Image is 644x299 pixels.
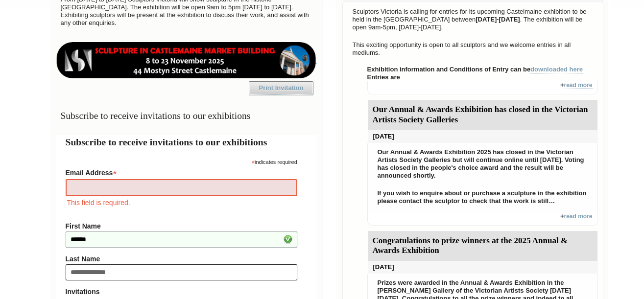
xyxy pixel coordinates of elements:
[368,231,597,261] div: Congratulations to prize winners at the 2025 Annual & Awards Exhibition
[564,213,592,220] a: read more
[530,66,583,73] a: downloaded here
[66,255,297,263] label: Last Name
[564,82,592,89] a: read more
[66,166,297,178] label: Email Address
[249,81,313,95] a: Print Invitation
[66,288,297,296] strong: Invitations
[66,157,297,166] div: indicates required
[66,135,307,149] h2: Subscribe to receive invitations to our exhibitions
[66,197,297,208] div: This field is required.
[368,261,597,274] div: [DATE]
[367,66,583,73] strong: Exhibition information and Conditions of Entry can be
[66,222,297,230] label: First Name
[368,100,597,130] div: Our Annual & Awards Exhibition has closed in the Victorian Artists Society Galleries
[368,130,597,143] div: [DATE]
[373,146,593,182] p: Our Annual & Awards Exhibition 2025 has closed in the Victorian Artists Society Galleries but wil...
[348,5,598,34] p: Sculptors Victoria is calling for entries for its upcoming Castelmaine exhibition to be held in t...
[56,42,317,78] img: castlemaine-ldrbd25v2.png
[56,106,317,125] h3: Subscribe to receive invitations to our exhibitions
[348,39,598,59] p: This exciting opportunity is open to all sculptors and we welcome entries in all mediums.
[367,81,598,94] div: +
[367,212,598,226] div: +
[373,187,593,207] p: If you wish to enquire about or purchase a sculpture in the exhibition please contact the sculpto...
[476,16,520,23] strong: [DATE]-[DATE]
